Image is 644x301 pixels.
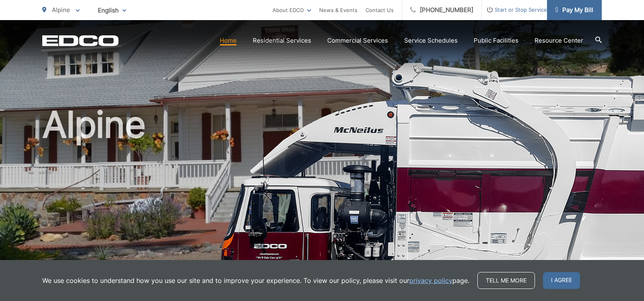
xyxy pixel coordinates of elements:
[409,276,452,285] a: privacy policy
[543,272,580,289] span: I agree
[319,5,357,15] a: News & Events
[404,36,458,45] a: Service Schedules
[42,276,469,285] p: We use cookies to understand how you use our site and to improve your experience. To view our pol...
[42,35,119,46] a: EDCD logo. Return to the homepage.
[272,5,311,15] a: About EDCO
[474,36,518,45] a: Public Facilities
[52,6,70,14] span: Alpine
[253,36,311,45] a: Residential Services
[477,272,535,289] a: Tell me more
[535,36,583,45] a: Resource Center
[555,5,593,15] span: Pay My Bill
[327,36,388,45] a: Commercial Services
[92,3,132,17] span: English
[220,36,237,45] a: Home
[365,5,394,15] a: Contact Us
